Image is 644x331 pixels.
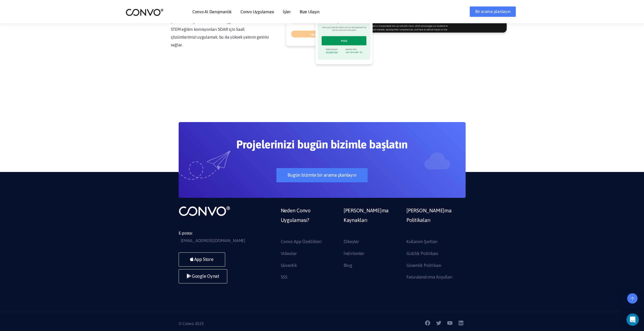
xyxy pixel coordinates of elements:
[281,250,297,258] a: Videolar
[179,269,227,283] a: Google Oynat
[406,206,461,238] a: [PERSON_NAME]ma Politikaları
[283,10,291,14] a: İşler
[203,138,441,155] h2: Projelerinizi bugün bizimle başlatın
[192,10,232,14] a: Convo AI Danışmanlık
[240,10,274,14] a: Convo Uygulaması
[406,250,438,258] a: Gizlilik Politikası
[281,273,287,281] a: SSS
[179,206,230,216] img: logo_not_found
[277,206,466,285] div: Footer
[179,252,225,267] a: App Store
[626,313,639,326] div: Open Intercom Messenger
[344,250,364,258] a: İndirilenler
[406,273,452,281] a: Faturalandırma Koşulları
[179,229,256,245] li: E-posta:
[179,320,318,328] p: © Convo 2025
[344,206,399,238] a: [PERSON_NAME]ma Kaynakları
[281,206,336,238] a: Neden Convo Uygulaması?
[281,261,297,270] a: Güvenlik
[281,238,322,246] a: Convo App Özellikleri
[344,261,352,270] a: Blog
[470,6,516,17] a: Bir arama planlayın
[344,238,359,246] a: Dikeyler
[276,168,368,182] a: Bugün bizimle bir arama planlayın
[181,237,245,245] a: [EMAIL_ADDRESS][DOMAIN_NAME]
[300,10,319,14] a: Bize Ulaşın
[406,238,438,246] a: Kullanım Şartları
[406,261,441,270] a: Güvenlik Politikası
[126,8,164,16] img: logo_2.png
